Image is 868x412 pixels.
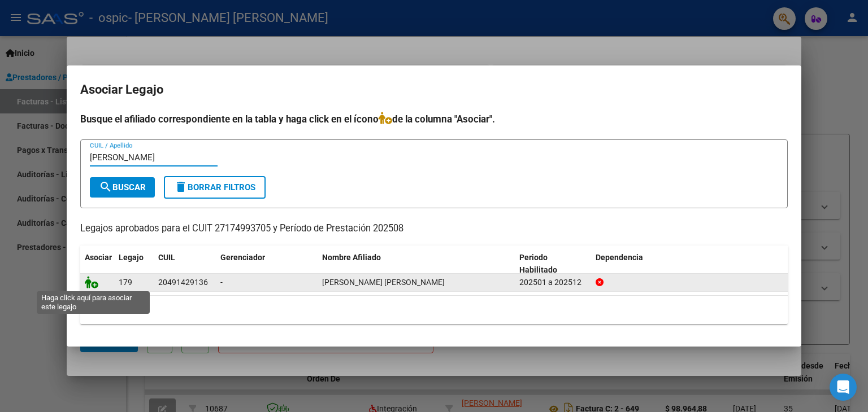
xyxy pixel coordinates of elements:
span: Borrar Filtros [174,182,255,192]
span: 179 [119,278,132,287]
datatable-header-cell: Asociar [80,246,114,283]
datatable-header-cell: Nombre Afiliado [318,246,515,283]
div: 20491429136 [158,276,208,289]
button: Buscar [90,177,155,198]
span: CUIL [158,253,175,262]
mat-icon: search [99,180,112,194]
span: - [220,278,223,287]
div: Open Intercom Messenger [830,374,857,401]
span: Buscar [99,182,146,192]
p: Legajos aprobados para el CUIT 27174993705 y Período de Prestación 202508 [80,222,788,236]
span: Legajo [119,253,144,262]
div: 1 registros [80,296,788,324]
div: 202501 a 202512 [519,276,587,289]
span: Dependencia [596,253,643,262]
datatable-header-cell: Periodo Habilitado [515,246,591,283]
span: Asociar [85,253,112,262]
span: Gerenciador [220,253,265,262]
mat-icon: delete [174,180,188,194]
datatable-header-cell: Dependencia [591,246,788,283]
datatable-header-cell: Legajo [114,246,154,283]
span: Nombre Afiliado [322,253,381,262]
datatable-header-cell: Gerenciador [216,246,318,283]
span: BENAVENTE JUAN MARTIN [322,278,445,287]
h4: Busque el afiliado correspondiente en la tabla y haga click en el ícono de la columna "Asociar". [80,112,788,126]
button: Borrar Filtros [164,176,266,199]
h2: Asociar Legajo [80,79,788,100]
span: Periodo Habilitado [519,253,557,275]
datatable-header-cell: CUIL [154,246,216,283]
